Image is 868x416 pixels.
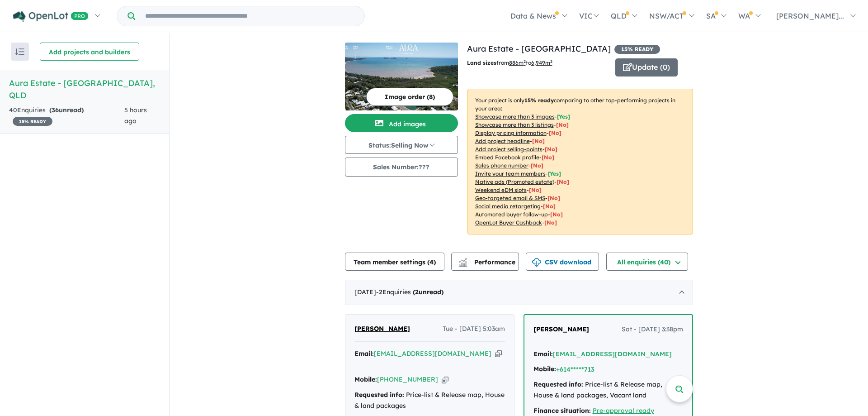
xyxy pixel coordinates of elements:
[550,59,552,64] sup: 2
[543,203,556,210] span: [No]
[509,59,526,66] u: 886 m
[475,219,542,226] u: OpenLot Buyer Cashback
[533,324,589,335] a: [PERSON_NAME]
[533,325,589,333] span: [PERSON_NAME]
[550,211,563,218] span: [No]
[467,89,693,234] p: Your project is only comparing to other top-performing projects in your area: - - - - - - - - - -...
[475,178,554,185] u: Native ads (Promoted estate)
[376,288,443,296] span: - 2 Enquir ies
[475,211,548,218] u: Automated buyer follow-up
[533,379,683,401] div: Price-list & Release map, House & land packages, Vacant land
[606,253,688,271] button: All enquiries (40)
[545,146,557,153] span: [ No ]
[475,138,530,144] u: Add project headline
[137,6,363,26] input: Try estate name, suburb, builder or developer
[622,324,683,335] span: Sat - [DATE] 3:38pm
[40,43,139,61] button: Add projects and builders
[533,380,583,388] strong: Requested info:
[9,105,124,127] div: 40 Enquir ies
[345,158,458,177] button: Sales Number:???
[413,288,443,296] strong: ( unread)
[475,203,541,210] u: Social media retargeting
[533,365,556,373] strong: Mobile:
[451,253,519,271] button: Performance
[354,375,377,383] strong: Mobile:
[531,162,543,169] span: [ No ]
[532,138,545,144] span: [ No ]
[475,195,545,201] u: Geo-targeted email & SMS
[345,253,444,271] button: Team member settings (4)
[467,59,496,66] b: Land sizes
[377,375,438,383] a: [PHONE_NUMBER]
[549,129,561,136] span: [ No ]
[9,77,160,101] h5: Aura Estate - [GEOGRAPHIC_DATA] , QLD
[354,390,505,411] div: Price-list & Release map, House & land packages
[345,114,458,132] button: Add images
[460,258,515,266] span: Performance
[544,219,557,226] span: [No]
[429,258,434,266] span: 4
[776,11,844,20] span: [PERSON_NAME]...
[458,258,467,263] img: line-chart.svg
[442,375,448,384] button: Copy
[557,113,570,120] span: [ Yes ]
[533,406,591,415] strong: Finance situation:
[467,58,609,67] p: from
[415,288,419,296] span: 2
[49,106,84,114] strong: ( unread)
[526,59,552,66] span: to
[593,406,654,415] a: Pre-approval ready
[532,258,541,267] img: download icon
[475,186,527,193] u: Weekend eDM slots
[531,59,552,66] u: 6,949 m
[526,253,599,271] button: CSV download
[556,121,569,128] span: [ No ]
[124,106,147,125] span: 5 hours ago
[475,121,554,128] u: Showcase more than 3 listings
[345,43,458,110] img: Aura Estate - Kewarra Beach
[495,349,502,359] button: Copy
[345,280,693,305] div: [DATE]
[524,59,526,64] sup: 2
[557,178,569,185] span: [No]
[354,349,374,358] strong: Email:
[345,136,458,154] button: Status:Selling Now
[614,45,660,54] span: 15 % READY
[615,58,678,77] button: Update (0)
[366,88,453,106] button: Image order (8)
[458,261,467,267] img: bar-chart.svg
[354,325,410,333] span: [PERSON_NAME]
[542,154,554,161] span: [ No ]
[548,170,561,177] span: [ Yes ]
[475,170,546,177] u: Invite your team members
[547,195,560,201] span: [No]
[553,349,672,359] button: [EMAIL_ADDRESS][DOMAIN_NAME]
[529,186,542,193] span: [No]
[475,162,528,169] u: Sales phone number
[354,324,410,335] a: [PERSON_NAME]
[354,391,404,399] strong: Requested info:
[475,113,555,120] u: Showcase more than 3 images
[467,43,611,54] a: Aura Estate - [GEOGRAPHIC_DATA]
[443,324,505,335] span: Tue - [DATE] 5:03am
[475,154,539,161] u: Embed Facebook profile
[475,129,547,136] u: Display pricing information
[533,350,553,358] strong: Email:
[475,146,542,153] u: Add project selling-points
[13,117,52,126] span: 15 % READY
[374,349,491,358] a: [EMAIL_ADDRESS][DOMAIN_NAME]
[13,11,89,22] img: Openlot PRO Logo White
[524,97,554,104] b: 15 % ready
[15,48,24,55] img: sort.svg
[52,106,59,114] span: 36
